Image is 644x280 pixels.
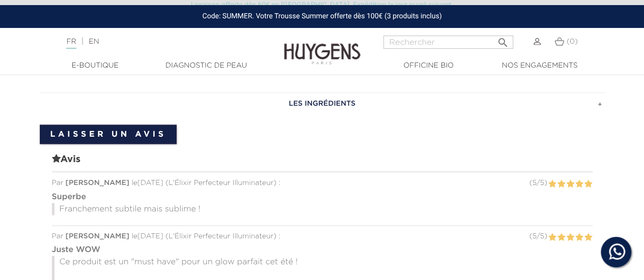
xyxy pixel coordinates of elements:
[52,177,593,188] div: Par le [DATE] ( ) :
[529,231,547,241] div: ( / )
[566,177,574,190] label: 3
[52,203,593,215] p: Franchement subtile mais sublime !
[548,177,556,190] label: 1
[567,38,578,45] span: (0)
[40,92,605,114] a: LES INGRÉDIENTS
[529,177,547,188] div: ( / )
[532,232,536,239] span: 5
[584,231,593,243] label: 5
[548,231,556,243] label: 1
[557,231,566,243] label: 2
[540,179,544,186] span: 5
[52,152,593,172] span: Avis
[89,38,99,45] a: EN
[566,231,574,243] label: 3
[52,256,593,280] p: Ce produit est un "must have" pour un glow parfait cet été !
[52,231,593,241] div: Par le [DATE] ( ) :
[169,232,273,239] span: L'Élixir Perfecteur Illuminateur
[497,34,509,46] i: 
[61,36,261,48] div: |
[540,232,544,239] span: 5
[378,60,480,71] a: Officine Bio
[52,193,87,201] strong: Superbe
[40,125,177,144] a: Laisser un avis
[494,33,512,46] button: 
[532,179,536,186] span: 5
[284,27,360,66] img: Huygens
[575,177,583,190] label: 4
[489,60,591,71] a: Nos engagements
[383,36,513,49] input: Rechercher
[66,232,130,239] span: [PERSON_NAME]
[155,60,257,71] a: Diagnostic de peau
[575,231,583,243] label: 4
[557,177,566,190] label: 2
[44,60,146,71] a: E-Boutique
[66,179,130,186] span: [PERSON_NAME]
[584,177,593,190] label: 5
[169,179,273,186] span: L'Élixir Perfecteur Illuminateur
[66,38,76,49] a: FR
[52,245,101,254] strong: Juste WOW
